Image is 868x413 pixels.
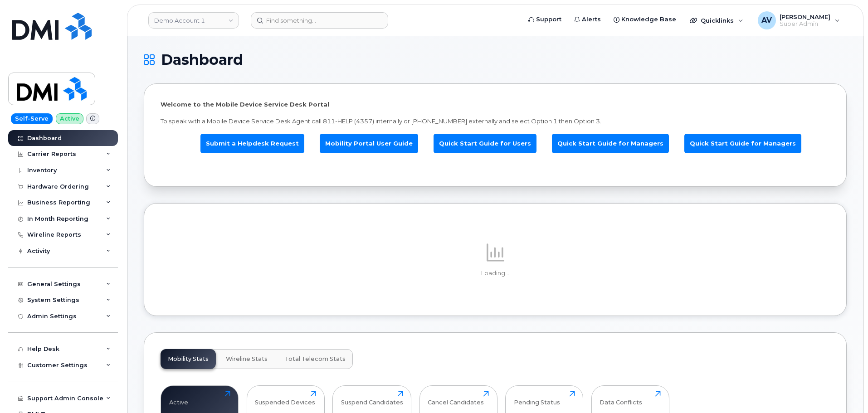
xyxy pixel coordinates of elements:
div: Cancel Candidates [428,391,484,406]
span: Dashboard [161,53,243,67]
div: Active [169,391,188,406]
p: Welcome to the Mobile Device Service Desk Portal [161,100,830,109]
div: Suspended Devices [255,391,315,406]
div: Pending Status [514,391,560,406]
div: Data Conflicts [600,391,642,406]
div: Suspend Candidates [341,391,403,406]
span: Total Telecom Stats [285,355,346,363]
a: Quick Start Guide for Managers [552,134,669,153]
a: Quick Start Guide for Users [434,134,536,153]
span: Wireline Stats [226,355,268,363]
a: Quick Start Guide for Managers [684,134,801,153]
p: Loading... [161,269,830,277]
a: Mobility Portal User Guide [320,134,418,153]
a: Submit a Helpdesk Request [200,134,304,153]
p: To speak with a Mobile Device Service Desk Agent call 811-HELP (4357) internally or [PHONE_NUMBER... [161,117,830,126]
